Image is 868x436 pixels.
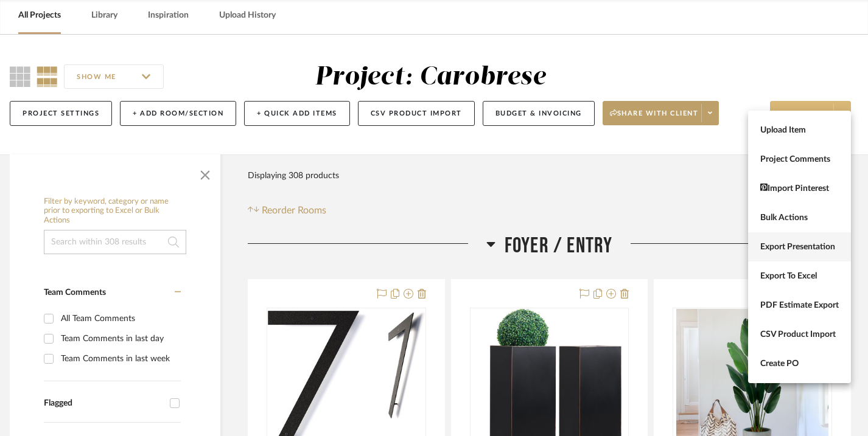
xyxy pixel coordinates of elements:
[760,271,839,282] span: Export To Excel
[760,359,839,369] span: Create PO
[760,183,839,193] span: Import Pinterest
[760,154,839,165] span: Project Comments
[760,300,839,311] span: PDF Estimate Export
[760,213,839,223] span: Bulk Actions
[760,125,839,136] span: Upload Item
[760,330,839,340] span: CSV Product Import
[760,242,839,252] span: Export Presentation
